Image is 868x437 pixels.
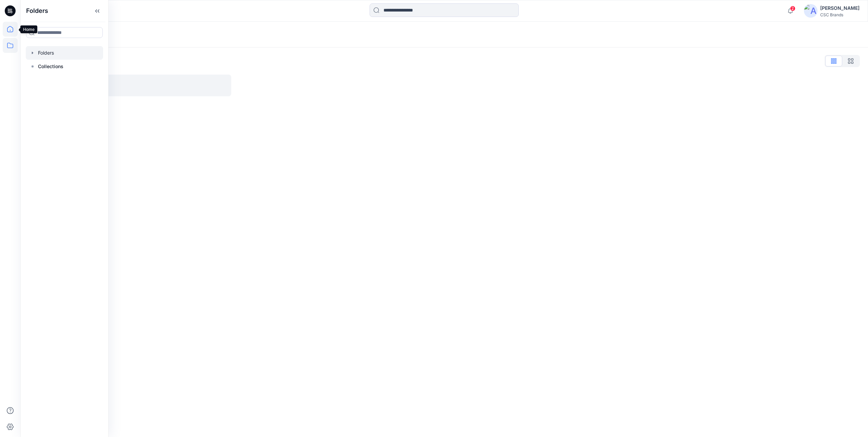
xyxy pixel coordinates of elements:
span: 2 [790,6,795,11]
p: Collections [38,62,63,71]
a: FGV_KPA [28,75,231,96]
p: FGV_KPA [43,81,226,90]
div: [PERSON_NAME] [820,4,860,12]
div: CSC Brands [820,12,860,17]
img: avatar [804,4,817,18]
